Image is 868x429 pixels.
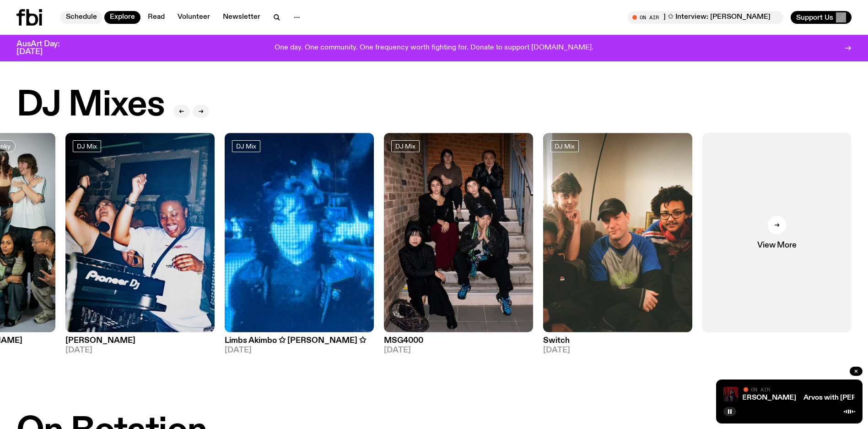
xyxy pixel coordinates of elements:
p: One day. One community. One frequency worth fighting for. Donate to support [DOMAIN_NAME]. [275,44,593,52]
span: [DATE] [65,346,215,354]
a: Schedule [60,11,102,24]
img: A warm film photo of the switch team sitting close together. from left to right: Cedar, Lau, Sand... [543,133,692,332]
a: Newsletter [217,11,266,24]
h3: MSG4000 [384,337,533,345]
img: Man Standing in front of red back drop with sunglasses on [723,387,738,401]
h2: DJ Mixes [16,88,164,123]
a: Read [142,11,170,24]
a: DJ Mix [550,140,579,152]
button: Support Us [791,11,852,24]
span: On Air [751,386,770,392]
a: Explore [104,11,140,24]
span: [DATE] [225,346,374,354]
span: Support Us [796,13,833,22]
a: DJ Mix [391,140,420,152]
span: DJ Mix [236,143,256,149]
button: On AirArvos with [PERSON_NAME] ✩ Interview: [PERSON_NAME] [628,11,783,24]
span: DJ Mix [555,143,575,149]
h3: [PERSON_NAME] [65,337,215,345]
a: DJ Mix [73,140,101,152]
a: MSG4000[DATE] [384,332,533,354]
span: View More [757,242,796,249]
h3: Switch [543,337,692,345]
a: View More [702,133,852,332]
span: [DATE] [384,346,533,354]
h3: AusArt Day: [DATE] [16,40,75,56]
span: [DATE] [543,346,692,354]
a: Arvos with [PERSON_NAME] ✩ Interview: [PERSON_NAME] [594,394,796,401]
span: DJ Mix [395,143,415,149]
h3: Limbs Akimbo ✩ [PERSON_NAME] ✩ [225,337,374,345]
a: Limbs Akimbo ✩ [PERSON_NAME] ✩[DATE] [225,332,374,354]
a: [PERSON_NAME][DATE] [65,332,215,354]
a: Switch[DATE] [543,332,692,354]
a: Volunteer [172,11,216,24]
span: DJ Mix [77,143,97,149]
a: DJ Mix [232,140,260,152]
